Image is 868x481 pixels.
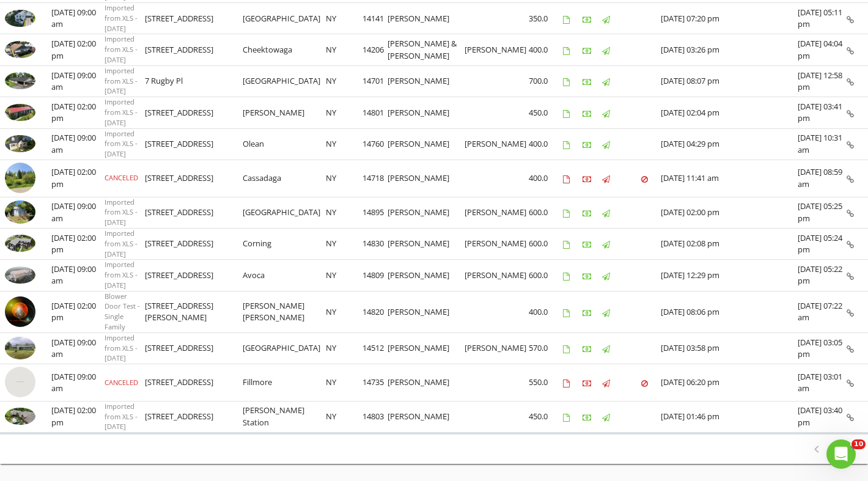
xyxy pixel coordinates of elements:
td: Corning [243,228,326,259]
td: [DATE] 01:46 pm [661,401,798,432]
td: [PERSON_NAME] [388,65,465,97]
td: [PERSON_NAME] [465,34,529,65]
span: Imported from XLS - [DATE] [105,260,138,290]
td: 450.0 [529,97,563,128]
td: NY [326,128,362,160]
td: [DATE] 02:04 pm [661,97,798,128]
td: [STREET_ADDRESS] [145,3,243,34]
td: [DATE] 09:00 am [51,332,105,364]
td: NY [326,291,362,332]
td: [DATE] 09:00 am [51,65,105,97]
td: [DATE] 05:11 pm [798,3,847,34]
td: [DATE] 03:05 pm [798,332,847,364]
td: [DATE] 11:41 am [661,160,798,197]
td: [PERSON_NAME] [388,332,465,364]
td: [PERSON_NAME] [465,197,529,228]
td: NY [326,97,362,128]
td: [DATE] 02:00 pm [51,160,105,197]
td: [PERSON_NAME] [465,332,529,364]
td: [PERSON_NAME] [388,128,465,160]
td: [PERSON_NAME] [388,364,465,402]
td: [STREET_ADDRESS] [145,160,243,197]
td: [STREET_ADDRESS] [145,128,243,160]
span: Imported from XLS - [DATE] [105,66,138,96]
td: 14512 [362,332,388,364]
td: 14701 [362,65,388,97]
td: 400.0 [529,128,563,160]
td: [DATE] 05:25 pm [798,197,847,228]
img: 9288166%2Fcover_photos%2FacY3iUMyBIn7ybT0XeMT%2Fsmall.jpg [5,266,35,284]
img: 9288923%2Fcover_photos%2Fi8GLVIIFOOuSKUQsoWlP%2Fsmall.jpg [5,104,35,121]
td: [DATE] 02:00 pm [51,291,105,332]
td: Cheektowaga [243,34,326,65]
td: 400.0 [529,291,563,332]
td: 450.0 [529,401,563,432]
td: [PERSON_NAME] [PERSON_NAME] [243,291,326,332]
td: 14760 [362,128,388,160]
td: [PERSON_NAME] [465,128,529,160]
td: [DATE] 02:00 pm [51,401,105,432]
td: Cassadaga [243,160,326,197]
td: [GEOGRAPHIC_DATA] [243,3,326,34]
td: [DATE] 03:40 pm [798,401,847,432]
img: 9297034%2Fcover_photos%2FcjE1KWmq8VrboqmZymwu%2Fsmall.jpg [5,72,35,89]
td: [PERSON_NAME] [388,228,465,259]
td: 14809 [362,260,388,291]
td: NY [326,3,362,34]
span: Imported from XLS - [DATE] [105,129,138,159]
td: Olean [243,128,326,160]
td: [PERSON_NAME] [388,197,465,228]
td: 400.0 [529,34,563,65]
img: 9258932%2Fcover_photos%2FLxqTpSXwhpHqrmRmyqd5%2Fsmall.jpg [5,408,35,425]
td: [DATE] 09:00 am [51,128,105,160]
td: [STREET_ADDRESS][PERSON_NAME] [145,291,243,332]
td: 700.0 [529,65,563,97]
td: 14206 [362,34,388,65]
td: [GEOGRAPHIC_DATA] [243,197,326,228]
td: [DATE] 02:00 pm [661,197,798,228]
td: 600.0 [529,228,563,259]
td: NY [326,228,362,259]
td: [STREET_ADDRESS] [145,228,243,259]
td: NY [326,65,362,97]
td: [GEOGRAPHIC_DATA] [243,332,326,364]
td: [DATE] 07:22 am [798,291,847,332]
td: [PERSON_NAME] [388,401,465,432]
img: 9276577%2Fcover_photos%2Fg0egtVZ0l0sPSZvJnc4b%2Fsmall.jpg [5,337,35,360]
td: NY [326,34,362,65]
td: NY [326,364,362,402]
td: NY [326,401,362,432]
td: [DATE] 07:20 pm [661,3,798,34]
td: [DATE] 09:00 am [51,260,105,291]
span: Imported from XLS - [DATE] [105,229,138,259]
td: [DATE] 09:00 am [51,3,105,34]
td: NY [326,260,362,291]
td: [DATE] 03:41 pm [798,97,847,128]
td: [DATE] 02:00 pm [51,97,105,128]
span: Imported from XLS - [DATE] [105,333,138,363]
td: [DATE] 10:31 am [798,128,847,160]
td: [STREET_ADDRESS] [145,97,243,128]
img: 9288898%2Fcover_photos%2FuKc0ZyC3X80iDrybb7zV%2Fsmall.jpg [5,200,35,224]
td: [DATE] 02:00 pm [51,34,105,65]
td: [DATE] 03:01 am [798,364,847,402]
td: [DATE] 12:58 pm [798,65,847,97]
td: [PERSON_NAME] [388,160,465,197]
span: CANCELED [105,173,138,182]
img: 9353844%2Fcover_photos%2FgNXvrYiES7Kp3MrxX09M%2Fsmall.jpg [5,41,35,58]
td: [DATE] 04:29 pm [661,128,798,160]
td: 570.0 [529,332,563,364]
td: [DATE] 03:26 pm [661,34,798,65]
td: [STREET_ADDRESS] [145,34,243,65]
td: 14718 [362,160,388,197]
td: [DATE] 04:04 pm [798,34,847,65]
td: Fillmore [243,364,326,402]
td: 7 Rugby Pl [145,65,243,97]
td: 350.0 [529,3,563,34]
td: 600.0 [529,197,563,228]
td: [DATE] 02:08 pm [661,228,798,259]
td: 14141 [362,3,388,34]
td: [PERSON_NAME] [465,228,529,259]
td: [DATE] 06:20 pm [661,364,798,402]
td: [PERSON_NAME] [388,291,465,332]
